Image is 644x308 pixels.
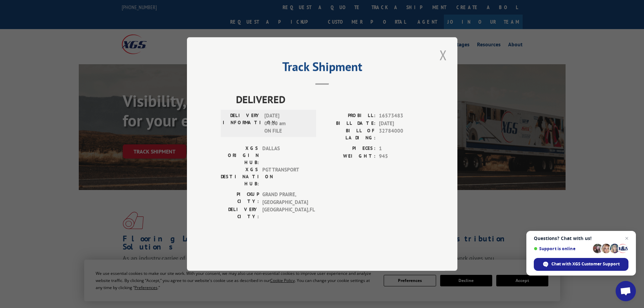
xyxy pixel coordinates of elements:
[221,166,259,187] label: XGS DESTINATION HUB:
[379,120,424,127] span: [DATE]
[221,145,259,166] label: XGS ORIGIN HUB:
[236,92,424,107] span: DELIVERED
[221,206,259,220] label: DELIVERY CITY:
[534,246,591,251] span: Support is online
[616,281,636,301] a: Open chat
[534,258,628,271] span: Chat with XGS Customer Support
[551,261,620,267] span: Chat with XGS Customer Support
[322,145,376,152] label: PIECES:
[221,191,259,206] label: PICKUP CITY:
[322,112,376,120] label: PROBILL:
[262,166,308,187] span: PGT TRANSPORT
[262,145,308,166] span: DALLAS
[437,46,449,64] button: Close modal
[322,127,376,141] label: BILL OF LADING:
[534,236,628,241] span: Questions? Chat with us!
[262,191,308,206] span: GRAND PRAIRE , [GEOGRAPHIC_DATA]
[262,206,308,220] span: [GEOGRAPHIC_DATA] , FL
[264,112,310,135] span: [DATE] 04:00 am ON FILE
[379,112,424,120] span: 16573483
[379,152,424,160] span: 945
[379,145,424,152] span: 1
[379,127,424,141] span: 32784000
[223,112,261,135] label: DELIVERY INFORMATION:
[221,62,424,75] h2: Track Shipment
[322,152,376,160] label: WEIGHT:
[322,120,376,127] label: BILL DATE:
